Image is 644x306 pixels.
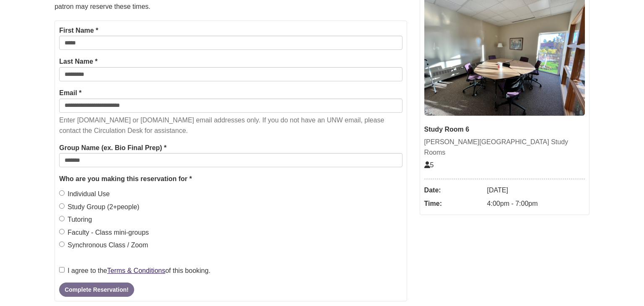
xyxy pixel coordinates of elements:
div: [PERSON_NAME][GEOGRAPHIC_DATA] Study Rooms [424,137,585,158]
input: Faculty - Class mini-groups [59,229,65,234]
input: I agree to theTerms & Conditionsof this booking. [59,267,65,272]
label: Group Name (ex. Bio Final Prep) * [59,143,166,153]
label: Last Name * [59,56,98,67]
label: Individual Use [59,189,110,200]
input: Synchronous Class / Zoom [59,241,65,247]
input: Individual Use [59,190,65,196]
a: Terms & Conditions [107,267,166,274]
dd: [DATE] [487,184,585,197]
label: Email * [59,88,81,99]
input: Tutoring [59,216,65,221]
label: First Name * [59,25,98,36]
dd: 4:00pm - 7:00pm [487,197,585,210]
label: Faculty - Class mini-groups [59,227,149,238]
dt: Time: [424,197,483,210]
legend: Who are you making this reservation for * [59,174,402,184]
label: I agree to the of this booking. [59,265,210,276]
button: Complete Reservation! [59,283,134,297]
input: Study Group (2+people) [59,203,65,209]
label: Study Group (2+people) [59,202,139,213]
dt: Date: [424,184,483,197]
label: Tutoring [59,214,92,225]
label: Synchronous Class / Zoom [59,240,148,251]
span: The capacity of this space [424,161,434,169]
p: Enter [DOMAIN_NAME] or [DOMAIN_NAME] email addresses only. If you do not have an UNW email, pleas... [59,115,402,136]
div: Study Room 6 [424,124,585,135]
